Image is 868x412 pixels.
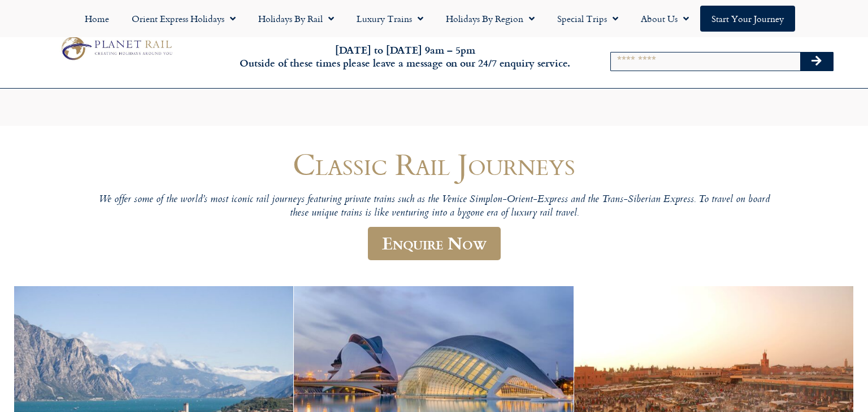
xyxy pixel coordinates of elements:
[95,194,773,220] p: We offer some of the world’s most iconic rail journeys featuring private trains such as the Venic...
[6,6,862,32] nav: Menu
[73,6,120,32] a: Home
[700,6,795,32] a: Start your Journey
[368,227,501,260] a: Enquire Now
[546,6,630,32] a: Special Trips
[435,6,546,32] a: Holidays by Region
[800,52,833,71] button: Search
[57,34,175,63] img: Planet Rail Train Holidays Logo
[630,6,700,32] a: About Us
[235,43,576,70] h6: [DATE] to [DATE] 9am – 5pm Outside of these times please leave a message on our 24/7 enquiry serv...
[345,6,435,32] a: Luxury Trains
[247,6,345,32] a: Holidays by Rail
[95,147,773,181] h1: Classic Rail Journeys
[120,6,247,32] a: Orient Express Holidays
